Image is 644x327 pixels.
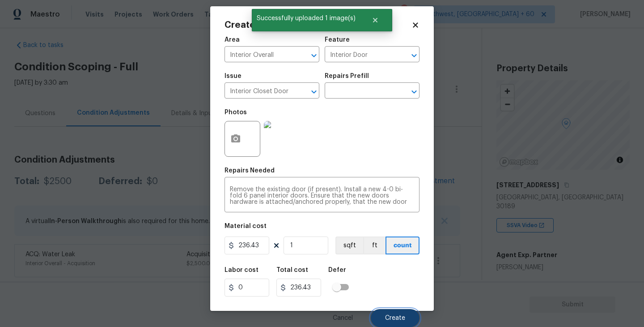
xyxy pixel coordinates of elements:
[308,49,320,62] button: Open
[386,237,419,254] button: count
[325,37,350,43] h5: Feature
[408,49,420,62] button: Open
[276,267,308,273] h5: Total cost
[363,237,386,254] button: ft
[230,186,414,205] textarea: Remove the existing door (if present). Install a new 4-0 bi-fold 6 panel interior doors. Ensure t...
[371,309,419,327] button: Create
[335,237,363,254] button: sqft
[225,109,247,116] h5: Photos
[225,73,241,79] h5: Issue
[408,86,420,98] button: Open
[225,223,267,229] h5: Material cost
[325,73,369,79] h5: Repairs Prefill
[328,267,346,273] h5: Defer
[360,11,390,29] button: Close
[252,9,360,28] span: Successfully uploaded 1 image(s)
[225,21,411,30] h2: Create Condition Adjustment
[225,267,258,273] h5: Labor cost
[385,315,405,322] span: Create
[318,309,367,327] button: Cancel
[225,37,240,43] h5: Area
[225,168,275,174] h5: Repairs Needed
[333,315,353,322] span: Cancel
[308,86,320,98] button: Open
